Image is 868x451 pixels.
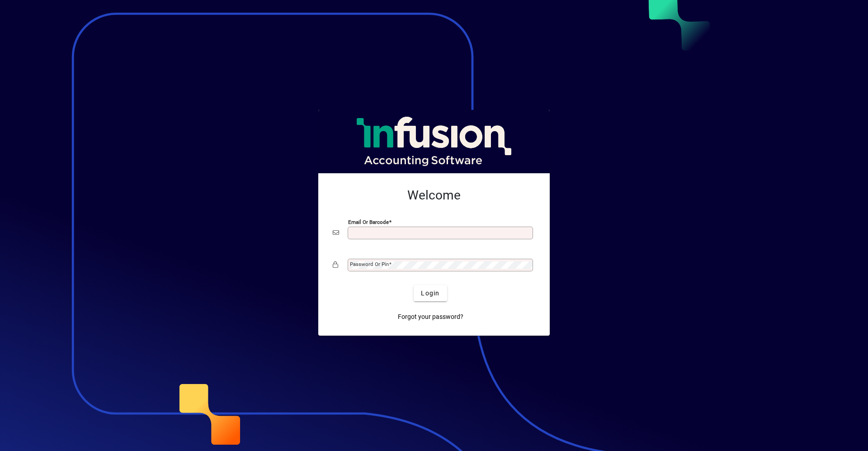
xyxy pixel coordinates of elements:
[333,188,535,203] h2: Welcome
[398,312,463,322] span: Forgot your password?
[394,309,467,325] a: Forgot your password?
[348,219,389,225] mat-label: Email or Barcode
[421,289,439,298] span: Login
[350,261,389,267] mat-label: Password or Pin
[414,285,447,301] button: Login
